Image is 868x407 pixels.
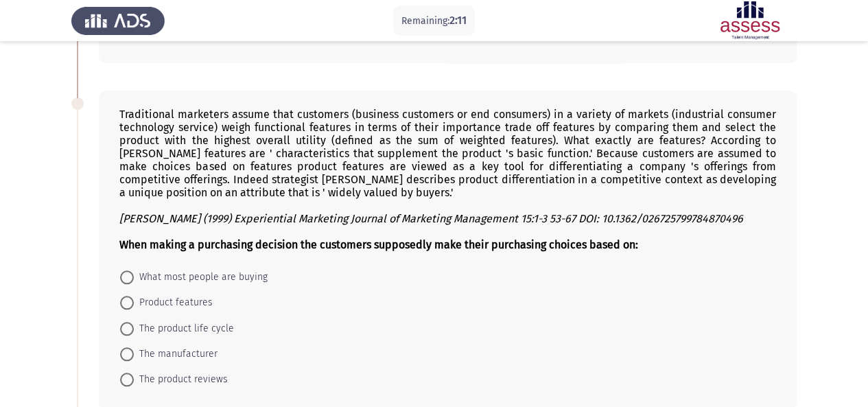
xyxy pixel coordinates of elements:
span: What most people are buying [134,269,268,286]
i: [PERSON_NAME] (1999) Experiential Marketing Journal of Marketing Management 15:1-3 53-67 DOI: 10.... [119,212,743,225]
span: The product life cycle [134,321,234,337]
span: Product features [134,294,213,311]
img: Assessment logo of ASSESS English Language Assessment (3 Module) (Ba - IB) [703,1,797,40]
span: 2:11 [449,14,467,27]
b: When making a purchasing decision the customers supposedly make their purchasing choices based on: [119,238,638,251]
p: Remaining: [401,12,467,30]
div: Traditional marketers assume that customers (business customers or end consumers) in a variety of... [119,108,776,251]
img: Assess Talent Management logo [71,1,165,40]
span: The product reviews [134,371,228,388]
span: The manufacturer [134,346,218,362]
